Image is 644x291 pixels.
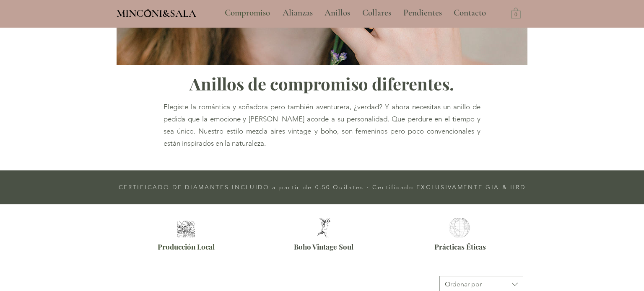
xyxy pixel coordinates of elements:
a: Carrito con 0 ítems [511,7,521,18]
span: CERTIFICADO DE DIAMANTES INCLUIDO a partir de 0.50 Quilates · Certificado EXCLUSIVAMENTE GIA & HRD [119,183,526,191]
text: 0 [514,12,517,18]
img: Anillos de compromiso éticos [447,218,472,237]
a: Collares [356,3,397,23]
p: Alianzas [278,3,317,23]
span: Prácticas Éticas [434,242,486,251]
a: MINCONI&SALA [117,5,196,19]
span: Boho Vintage Soul [294,242,353,251]
span: Anillos de compromiso diferentes. [190,72,454,95]
span: Elegiste la romántica y soñadora pero también aventurera, ¿verdad? Y ahora necesitas un anillo de... [164,103,480,147]
nav: Sitio [202,3,509,23]
a: Alianzas [276,3,318,23]
img: Anillos de compromiso Barcelona [175,221,197,237]
a: Pendientes [397,3,447,23]
p: Pendientes [399,3,446,23]
span: MINCONI&SALA [117,7,196,20]
a: Compromiso [218,3,276,23]
p: Anillos [320,3,354,23]
p: Compromiso [221,3,274,23]
p: Collares [358,3,395,23]
p: Contacto [449,3,490,23]
span: Producción Local [158,242,215,251]
a: Contacto [447,3,493,23]
img: Anillos de compromiso vintage [311,218,337,237]
a: Anillos [318,3,356,23]
img: Minconi Sala [144,9,151,17]
div: Ordenar por [445,280,482,289]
